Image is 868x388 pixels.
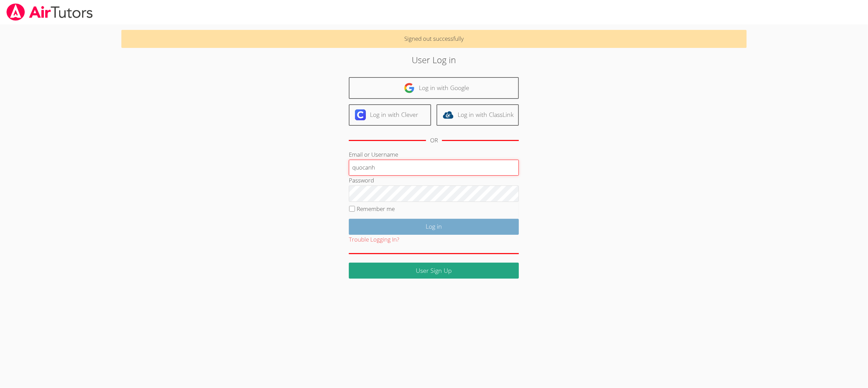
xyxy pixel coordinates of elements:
[200,53,668,66] h2: User Log in
[437,104,519,126] a: Log in with ClassLink
[349,235,399,245] button: Trouble Logging In?
[349,176,374,184] label: Password
[357,205,395,213] label: Remember me
[349,263,519,279] a: User Sign Up
[349,219,519,235] input: Log in
[355,109,366,120] img: clever-logo-6eab21bc6e7a338710f1a6ff85c0baf02591cd810cc4098c63d3a4b26e2feb20.svg
[404,83,415,93] img: google-logo-50288ca7cdecda66e5e0955fdab243c47b7ad437acaf1139b6f446037453330a.svg
[349,77,519,99] a: Log in with Google
[430,136,438,145] div: OR
[6,3,93,21] img: airtutors_banner-c4298cdbf04f3fff15de1276eac7730deb9818008684d7c2e4769d2f7ddbe033.png
[349,151,398,158] label: Email or Username
[121,30,746,48] p: Signed out successfully
[349,104,431,126] a: Log in with Clever
[443,109,454,120] img: classlink-logo-d6bb404cc1216ec64c9a2012d9dc4662098be43eaf13dc465df04b49fa7ab582.svg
